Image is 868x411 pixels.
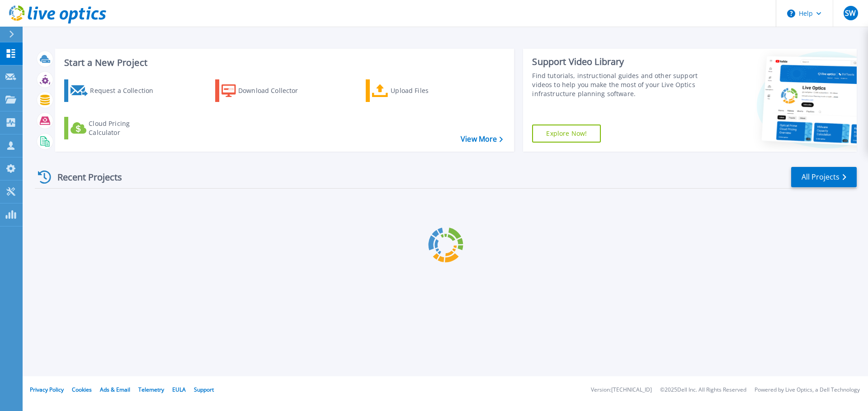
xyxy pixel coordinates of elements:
div: Recent Projects [35,166,134,188]
a: Request a Collection [64,79,165,102]
li: © 2025 Dell Inc. All Rights Reserved [660,387,746,393]
div: Request a Collection [90,82,162,100]
li: Powered by Live Optics, a Dell Technology [755,387,860,393]
li: Version: [TECHNICAL_ID] [591,387,652,393]
a: Ads & Email [100,386,130,393]
h3: Start a New Project [64,58,503,68]
a: Explore Now! [532,125,601,143]
div: Find tutorials, instructional guides and other support videos to help you make the most of your L... [532,71,702,98]
a: Support [194,386,214,393]
div: Upload Files [391,82,463,100]
div: Support Video Library [532,56,702,68]
a: Telemetry [138,386,164,393]
a: All Projects [791,167,857,187]
div: Download Collector [238,82,311,100]
a: View More [461,135,503,143]
a: Download Collector [215,79,316,102]
span: SW [845,9,856,17]
a: Privacy Policy [30,386,64,393]
a: Cloud Pricing Calculator [64,117,165,139]
div: Cloud Pricing Calculator [89,119,161,137]
a: Cookies [72,386,92,393]
a: EULA [172,386,186,393]
a: Upload Files [366,79,467,102]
